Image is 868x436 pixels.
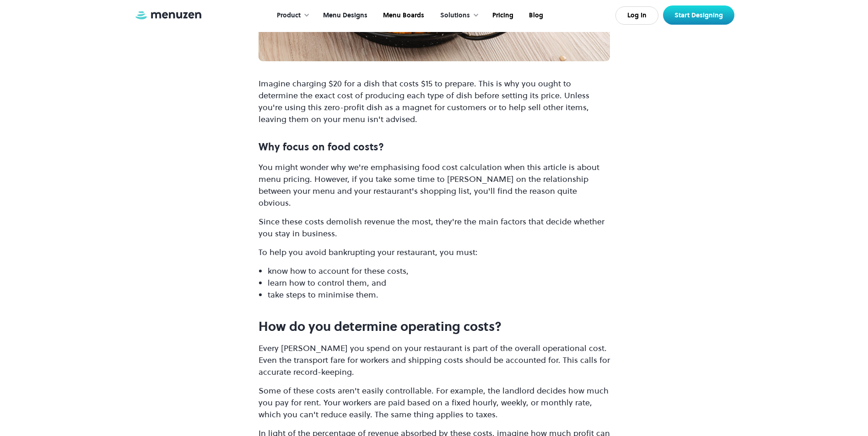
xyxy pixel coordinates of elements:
p: Since these costs demolish revenue the most, they're the main factors that decide whether you sta... [259,216,610,239]
strong: How do you determine operating costs? [259,318,501,335]
p: Some of these costs aren't easily controllable. For example, the landlord decides how much you pa... [259,385,610,420]
a: Menu Boards [374,1,431,30]
li: know how to account for these costs, [268,265,610,277]
div: Product [268,1,314,30]
p: Every [PERSON_NAME] you spend on your restaurant is part of the overall operational cost. Even th... [259,342,610,378]
a: Menu Designs [314,1,374,30]
div: Solutions [440,11,470,21]
p: You might wonder why we're emphasising food cost calculation when this article is about menu pric... [259,161,610,209]
div: Solutions [431,1,484,30]
a: Blog [520,1,550,30]
a: Pricing [484,1,520,30]
p: Imagine charging $20 for a dish that costs $15 to prepare. This is why you ought to determine the... [259,66,610,125]
li: take steps to minimise them. [268,289,610,301]
a: Log In [615,6,658,25]
p: To help you avoid bankrupting your restaurant, you must: [259,246,610,258]
div: Product [277,11,301,21]
li: learn how to control them, and [268,277,610,289]
a: Start Designing [663,5,734,25]
strong: Why focus on food costs? [259,140,384,154]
